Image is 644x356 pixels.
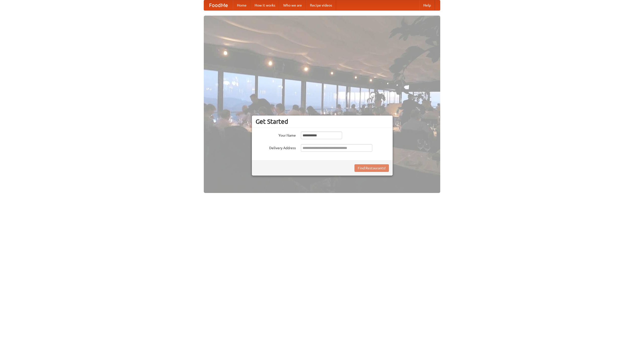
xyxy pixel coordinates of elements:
h3: Get Started [256,118,389,125]
a: Help [419,0,435,10]
button: Find Restaurants! [354,164,389,172]
a: Who we are [279,0,306,10]
label: Delivery Address [256,144,296,150]
a: How it works [251,0,279,10]
a: Home [233,0,251,10]
label: Your Name [256,132,296,138]
a: FoodMe [204,0,233,10]
a: Recipe videos [306,0,336,10]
